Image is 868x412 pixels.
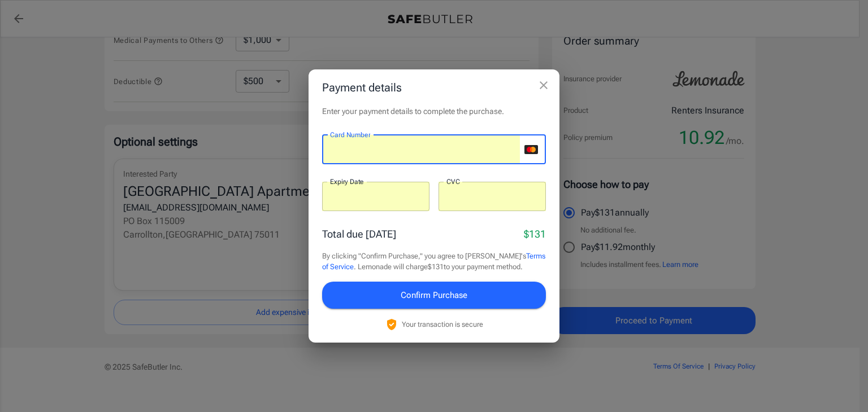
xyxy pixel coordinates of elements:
label: Card Number [330,130,370,139]
iframe: To enrich screen reader interactions, please activate Accessibility in Grammarly extension settings [330,144,520,155]
label: Expiry Date [330,177,364,186]
p: $131 [524,226,546,242]
button: Confirm Purchase [322,282,546,309]
span: Confirm Purchase [401,288,467,303]
p: Total due [DATE] [322,226,396,242]
svg: mastercard [524,145,538,154]
p: Your transaction is secure [402,319,483,330]
iframe: Защищенное окно для ввода даты истечения срока [330,191,422,201]
label: CVC [446,177,460,186]
p: Enter your payment details to complete the purchase. [322,106,546,117]
button: close [532,74,555,97]
p: By clicking "Confirm Purchase," you agree to [PERSON_NAME]'s . Lemonade will charge $131 to your ... [322,251,546,273]
iframe: Защищенное окно для ввода CVC-кода [446,191,538,201]
h2: Payment details [309,69,559,106]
